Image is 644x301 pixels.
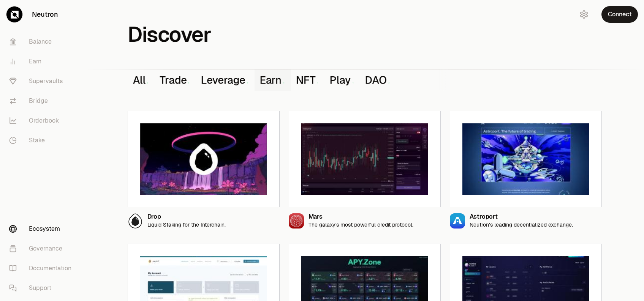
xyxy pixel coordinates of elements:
[196,69,254,91] button: Leverage
[470,222,573,228] p: Neutron’s leading decentralized exchange.
[147,222,226,228] p: Liquid Staking for the Interchain.
[359,69,396,91] button: DAO
[246,82,248,84] div: 6
[309,222,413,228] p: The galaxy's most powerful credit protocol.
[309,214,413,220] div: Mars
[140,123,267,195] img: Drop preview image
[3,111,82,131] a: Orderbook
[283,82,284,84] div: 11
[3,278,82,298] a: Support
[352,82,353,84] div: 4
[291,69,324,91] button: NFT
[188,82,189,84] div: 6
[147,82,148,84] div: 22
[3,32,82,52] a: Balance
[154,69,195,91] button: Trade
[254,69,291,91] button: Earn
[3,91,82,111] a: Bridge
[147,214,226,220] div: Drop
[3,219,82,239] a: Ecosystem
[3,52,82,71] a: Earn
[324,69,359,91] button: Play
[128,26,211,44] h1: Discover
[316,82,318,84] div: 1
[3,258,82,278] a: Documentation
[388,82,389,84] div: 3
[470,214,573,220] div: Astroport
[3,131,82,150] a: Stake
[301,123,428,195] img: Mars preview image
[3,71,82,91] a: Supervaults
[462,123,589,195] img: Astroport preview image
[128,69,155,91] button: All
[601,6,638,23] button: Connect
[3,239,82,258] a: Governance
